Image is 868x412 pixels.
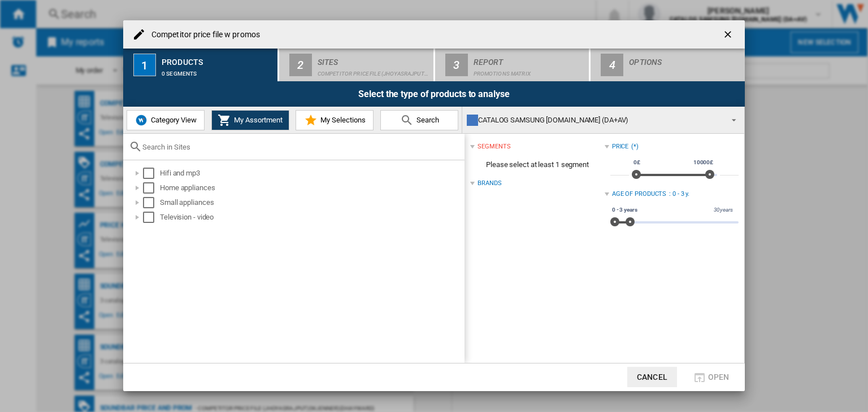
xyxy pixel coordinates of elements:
[474,53,585,65] div: Report
[627,367,677,387] button: Cancel
[231,116,283,124] span: My Assortment
[601,54,623,76] div: 4
[318,53,429,65] div: Sites
[160,182,463,194] div: Home appliances
[612,190,667,199] div: Age of products
[160,212,463,223] div: Television - video
[629,53,740,65] div: Options
[692,158,715,167] span: 10000£
[474,65,585,77] div: PROMOTIONS Matrix
[296,110,374,130] button: My Selections
[123,49,279,81] button: 1 Products 0 segments
[146,29,260,41] h4: Competitor price file w promos
[127,110,205,130] button: Category View
[143,212,160,223] md-checkbox: Select
[318,65,429,77] div: Competitor price file (jhoyasrajput) (wjenner) (30)
[148,116,197,124] span: Category View
[211,110,289,130] button: My Assortment
[478,142,510,151] div: segments
[160,168,463,179] div: Hifi and mp3
[435,49,591,81] button: 3 Report PROMOTIONS Matrix
[318,116,366,124] span: My Selections
[612,142,629,151] div: Price
[686,367,736,387] button: Open
[133,54,156,76] div: 1
[610,205,639,214] span: 0 - 3 years
[380,110,458,130] button: Search
[722,29,736,42] ng-md-icon: getI18NText('BUTTONS.CLOSE_DIALOG')
[669,190,739,199] div: : 0 - 3 y.
[718,23,740,46] button: getI18NText('BUTTONS.CLOSE_DIALOG')
[445,54,468,76] div: 3
[162,65,273,77] div: 0 segments
[708,372,730,382] span: Open
[632,158,642,167] span: 0£
[470,154,604,176] span: Please select at least 1 segment
[143,168,160,179] md-checkbox: Select
[142,143,459,151] input: Search in Sites
[143,182,160,194] md-checkbox: Select
[279,49,435,81] button: 2 Sites Competitor price file (jhoyasrajput) (wjenner) (30)
[134,113,148,127] img: wiser-icon-blue.png
[289,54,312,76] div: 2
[143,197,160,208] md-checkbox: Select
[123,81,745,107] div: Select the type of products to analyse
[712,205,735,214] span: 30 years
[414,116,439,124] span: Search
[591,49,745,81] button: 4 Options
[162,53,273,65] div: Products
[160,197,463,208] div: Small appliances
[467,112,722,128] div: CATALOG SAMSUNG [DOMAIN_NAME] (DA+AV)
[478,179,501,188] div: Brands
